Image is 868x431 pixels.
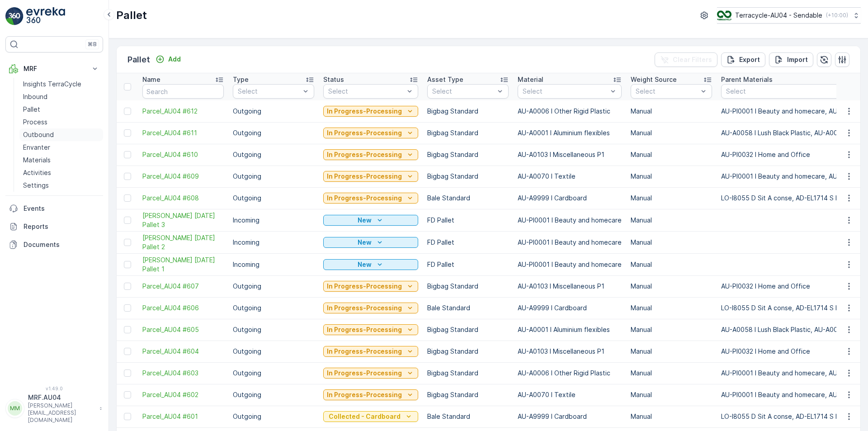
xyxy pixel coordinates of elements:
td: AU-A0070 I Textile [513,384,626,406]
p: Type [233,75,249,84]
td: Outgoing [228,341,319,362]
p: Status [323,75,344,84]
img: logo_light-DOdMpM7g.png [26,7,65,25]
a: Parcel_AU04 #609 [142,172,224,181]
td: AU-PI0001 I Beauty and homecare [513,253,626,275]
td: Outgoing [228,275,319,297]
td: Incoming [228,231,319,253]
button: In Progress-Processing [323,149,418,160]
a: Envanter [19,141,103,154]
a: Parcel_AU04 #607 [142,282,224,291]
div: Toggle Row Selected [124,151,131,158]
p: ( +10:00 ) [826,12,848,19]
a: FD Mecca 28/08/2025 Pallet 3 [142,211,224,229]
td: Outgoing [228,406,319,427]
button: In Progress-Processing [323,324,418,335]
p: In Progress-Processing [327,107,402,116]
p: Select [328,87,404,96]
div: Toggle Row Selected [124,129,131,137]
td: AU-PI0001 I Beauty and homecare [513,231,626,253]
button: Clear Filters [655,52,717,67]
button: New [323,215,418,226]
p: Activities [23,168,51,177]
span: Parcel_AU04 #612 [142,107,224,116]
p: In Progress-Processing [327,172,402,181]
p: In Progress-Processing [327,194,402,203]
div: MM [8,401,22,416]
span: Parcel_AU04 #603 [142,369,224,378]
td: AU-A0103 I Miscellaneous P1 [513,341,626,362]
a: Events [5,199,103,218]
p: Import [787,55,808,64]
button: MRF [5,60,103,78]
a: Parcel_AU04 #611 [142,128,224,137]
td: Outgoing [228,187,319,209]
div: Toggle Row Selected [124,326,131,333]
p: Collected - Cardboard [329,412,401,421]
td: Manual [626,341,717,362]
button: Add [152,54,184,65]
td: FD Pallet [423,209,513,231]
a: Materials [19,154,103,166]
button: In Progress-Processing [323,303,418,313]
p: [PERSON_NAME][EMAIL_ADDRESS][DOMAIN_NAME] [28,402,95,424]
td: AU-A9999 I Cardboard [513,187,626,209]
td: Outgoing [228,122,319,144]
p: Inbound [23,92,47,101]
button: Import [769,52,813,67]
button: New [323,259,418,270]
button: Export [721,52,765,67]
a: Settings [19,179,103,192]
a: Activities [19,166,103,179]
td: Incoming [228,253,319,275]
a: Parcel_AU04 #605 [142,325,224,334]
td: Manual [626,144,717,166]
button: Collected - Cardboard [323,411,418,422]
button: In Progress-Processing [323,106,418,117]
p: In Progress-Processing [327,128,402,137]
button: New [323,237,418,248]
p: Outbound [23,130,54,139]
td: AU-PI0001 I Beauty and homecare [513,209,626,231]
p: Clear Filters [673,55,712,64]
div: Toggle Row Selected [124,108,131,115]
div: Toggle Row Selected [124,173,131,180]
p: Select [636,87,698,96]
a: Insights TerraCycle [19,78,103,90]
button: In Progress-Processing [323,193,418,204]
p: In Progress-Processing [327,325,402,334]
td: Bigbag Standard [423,341,513,362]
p: Process [23,118,47,127]
p: In Progress-Processing [327,369,402,378]
td: Manual [626,362,717,384]
div: Toggle Row Selected [124,239,131,246]
td: Manual [626,231,717,253]
td: AU-A0070 I Textile [513,166,626,187]
td: Bigbag Standard [423,122,513,144]
a: Parcel_AU04 #606 [142,303,224,313]
p: Events [24,204,99,213]
td: Outgoing [228,297,319,319]
td: FD Pallet [423,253,513,275]
button: In Progress-Processing [323,281,418,292]
td: Incoming [228,209,319,231]
span: Parcel_AU04 #610 [142,150,224,159]
span: Parcel_AU04 #604 [142,347,224,356]
p: Add [168,55,181,64]
td: Bigbag Standard [423,319,513,341]
td: AU-A0006 I Other Rigid Plastic [513,100,626,122]
a: Parcel_AU04 #608 [142,194,224,203]
p: MRF.AU04 [28,393,95,402]
p: New [358,260,372,269]
p: Documents [24,240,99,249]
p: Materials [23,156,51,165]
p: Insights TerraCycle [23,80,81,89]
button: In Progress-Processing [323,346,418,357]
div: Toggle Row Selected [124,369,131,377]
a: Parcel_AU04 #602 [142,390,224,399]
p: Pallet [23,105,40,114]
p: In Progress-Processing [327,303,402,313]
img: terracycle_logo.png [717,10,731,20]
